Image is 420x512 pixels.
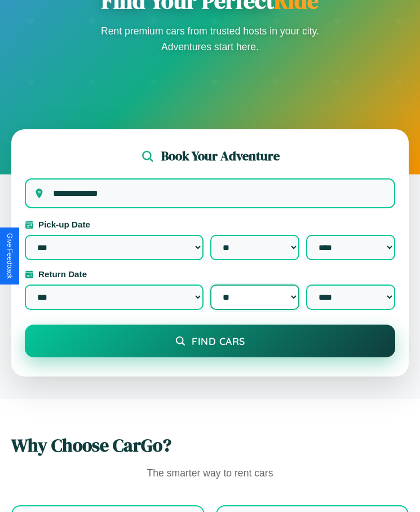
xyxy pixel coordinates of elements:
h2: Why Choose CarGo? [11,433,409,458]
p: Rent premium cars from trusted hosts in your city. Adventures start here. [98,23,323,55]
label: Pick-up Date [25,220,395,229]
div: Give Feedback [6,233,14,279]
label: Return Date [25,269,395,279]
p: The smarter way to rent cars [11,465,409,483]
h2: Book Your Adventure [161,147,280,165]
button: Find Cars [25,325,395,357]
